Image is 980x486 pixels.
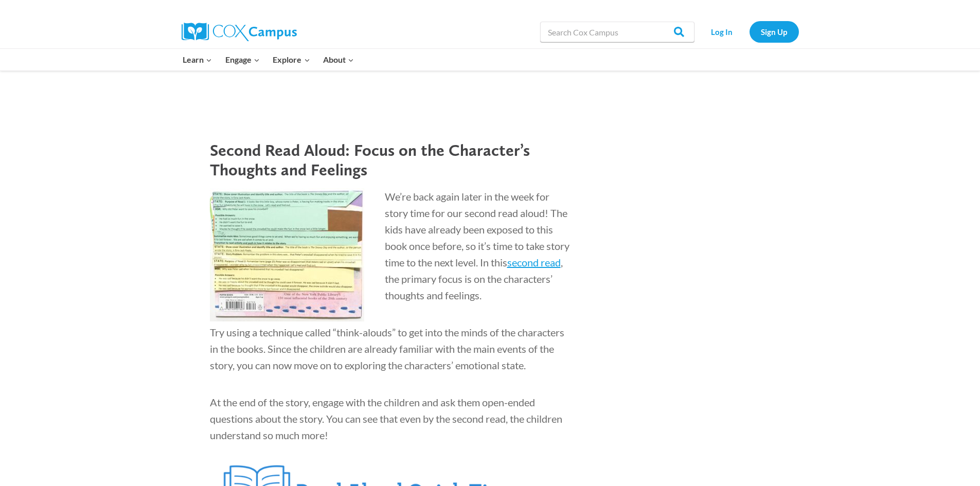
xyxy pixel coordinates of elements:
nav: Primary Navigation [176,49,361,70]
nav: Secondary Navigation [700,21,799,42]
button: Child menu of Learn [176,49,219,70]
input: Search Cox Campus [540,22,694,42]
button: Child menu of Engage [219,49,266,70]
a: Log In [700,21,744,42]
span: At the end of the story, engage with the children and ask them open-ended questions about the sto... [210,396,562,441]
span: Try using a technique called “think-alouds” to get into the minds of the characters in the books.... [210,326,564,371]
button: Child menu of Explore [266,49,317,70]
img: Cox Campus [182,23,297,41]
a: Sign Up [750,21,799,42]
span: We’re back again later in the week for story time for our second read aloud! The kids have alread... [385,190,569,268]
button: Child menu of About [316,49,361,70]
a: second read [507,256,561,268]
h3: Second Read Aloud: Focus on the Character’s Thoughts and Feelings [210,140,570,180]
span: , the primary focus is on the characters’ thoughts and feelings. [385,256,563,301]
